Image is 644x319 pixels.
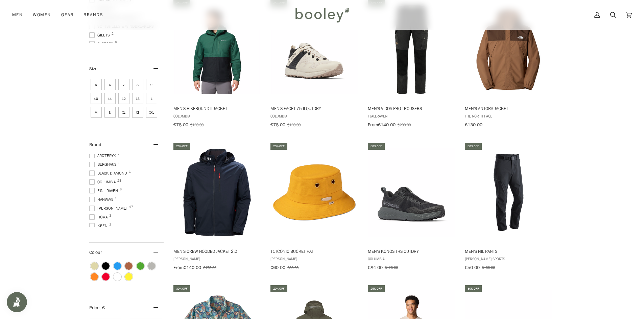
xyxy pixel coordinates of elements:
[89,205,129,211] span: [PERSON_NAME]
[129,205,133,209] span: 17
[464,5,553,95] img: The North Face Men's Antora Jacket Latte / Smokey Brown / Beige - Booley Galway
[148,262,156,270] span: Colour: Grey
[367,5,456,95] img: Fjallraven Men's Vidda Pro Trousers Dark Grey / Black - Booley Galway
[368,143,385,150] div: 30% off
[203,265,216,270] span: €175.00
[118,161,120,165] span: 2
[385,265,398,270] span: €120.00
[125,273,133,281] span: Colour: Yellow
[104,79,116,90] span: Size: 6
[115,41,117,44] span: 9
[173,113,261,119] span: Columbia
[465,264,480,271] span: €50.00
[368,248,455,254] span: Men's Konos TRS OutDry
[368,122,378,128] span: From
[465,113,552,119] span: The North Face
[91,79,102,90] span: Size: 5
[112,32,114,35] span: 2
[465,256,552,262] span: [PERSON_NAME] Sports
[173,285,190,292] div: 30% off
[287,265,299,270] span: €80.00
[118,79,129,90] span: Size: 7
[173,122,188,128] span: €78.00
[287,122,301,128] span: €130.00
[132,107,143,118] span: Size: XS
[104,93,116,104] span: Size: 11
[109,214,111,217] span: 3
[102,273,110,281] span: Colour: Red
[368,264,383,271] span: €84.00
[91,107,102,118] span: Size: M
[89,153,118,159] span: Arc'teryx
[89,170,129,176] span: Black Diamond
[114,262,121,270] span: Colour: Blue
[120,188,122,191] span: 6
[89,65,97,72] span: Size
[117,153,119,156] span: 1
[132,93,143,104] span: Size: 13
[270,113,358,119] span: Columbia
[190,122,204,128] span: €130.00
[184,264,201,271] span: €140.00
[7,292,27,312] iframe: Button to open loyalty program pop-up
[172,148,262,237] img: Helly Hansen Men's Crew Hooded Jacket 2.0 Navy - Booley Galway
[368,285,385,292] div: 25% off
[91,93,102,104] span: Size: 10
[117,179,121,182] span: 28
[465,143,482,150] div: 50% off
[61,11,74,18] span: Gear
[91,273,98,281] span: Colour: Orange
[33,11,51,18] span: Women
[398,122,411,128] span: €200.00
[368,105,455,111] span: Men's Vidda Pro Trousers
[146,107,157,118] span: Size: XXL
[118,107,129,118] span: Size: XL
[173,248,261,254] span: Men's Crew Hooded Jacket 2.0
[84,11,103,18] span: Brands
[91,262,98,270] span: Colour: Beige
[114,273,121,281] span: Colour: White
[368,256,455,262] span: Columbia
[367,142,456,273] a: Men's Konos TRS OutDry
[269,5,359,95] img: Columbia Men's Facet 75 II Outdry Dark Stone / Black - Booley Galway
[270,248,358,254] span: T1 Iconic Bucket Hat
[102,262,110,270] span: Colour: Black
[146,93,157,104] span: Size: L
[89,196,115,203] span: Hanwag
[465,122,482,128] span: €130.00
[465,285,482,292] div: 30% off
[104,107,116,118] span: Size: S
[173,264,184,271] span: From
[89,249,107,256] span: Colour
[269,142,359,273] a: T1 Iconic Bucket Hat
[173,105,261,111] span: Men's Hikebound II Jacket
[129,170,131,174] span: 1
[99,304,105,311] span: , €
[118,93,129,104] span: Size: 12
[270,264,285,271] span: €60.00
[270,105,358,111] span: Men's Facet 75 II Outdry
[109,223,111,226] span: 1
[89,179,118,185] span: Columbia
[368,113,455,119] span: Fjallraven
[89,223,110,229] span: Keen
[89,161,119,167] span: Berghaus
[270,285,287,292] div: 20% off
[464,148,553,237] img: Maier Sports Men's Nil Pants Black - Booley Galway
[172,142,262,273] a: Men's Crew Hooded Jacket 2.0
[269,148,359,237] img: Tilley T1 Iconic Bucket Hat Yellow - Booley Galway
[146,79,157,90] span: Size: 9
[173,143,190,150] div: 20% off
[367,148,456,237] img: Columbia Men's Konos TRS OutDry Black / Grill - Booley Galway
[270,256,358,262] span: [PERSON_NAME]
[125,262,133,270] span: Colour: Brown
[464,142,553,273] a: Men's Nil Pants
[115,196,117,200] span: 1
[89,188,120,194] span: Fjallraven
[137,262,144,270] span: Colour: Green
[12,11,23,18] span: Men
[465,105,552,111] span: Men's Antora Jacket
[482,265,495,270] span: €100.00
[89,41,115,47] span: Fleeces
[173,256,261,262] span: [PERSON_NAME]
